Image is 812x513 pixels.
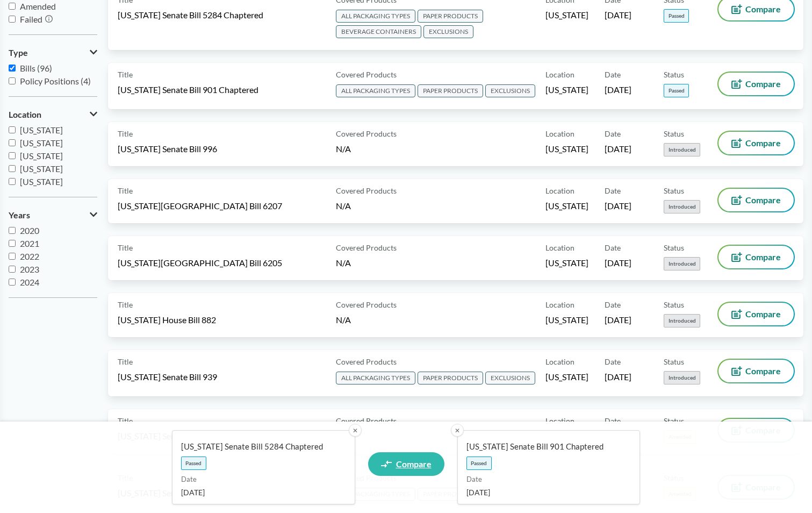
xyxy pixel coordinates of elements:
[118,185,133,196] span: Title
[181,441,337,452] span: [US_STATE] Senate Bill 5284 Chaptered
[664,128,684,139] span: Status
[172,430,355,504] a: [US_STATE] Senate Bill 5284 ChapteredPassedDate[DATE]
[336,10,415,23] span: ALL PACKAGING TYPES
[9,253,16,260] input: 2022
[457,430,641,504] a: [US_STATE] Senate Bill 901 ChapteredPassedDate[DATE]
[118,128,133,139] span: Title
[20,63,52,73] span: Bills (96)
[718,189,794,211] button: Compare
[118,242,133,253] span: Title
[664,185,684,196] span: Status
[545,299,574,310] span: Location
[118,84,258,96] span: [US_STATE] Senate Bill 901 Chaptered
[336,415,397,426] span: Covered Products
[118,299,133,310] span: Title
[9,178,16,185] input: [US_STATE]
[20,14,42,24] span: Failed
[605,69,621,80] span: Date
[745,139,781,147] span: Compare
[336,372,415,384] span: ALL PACKAGING TYPES
[745,196,781,204] span: Compare
[605,415,621,426] span: Date
[9,48,28,58] span: Type
[9,152,16,159] input: [US_STATE]
[605,143,631,155] span: [DATE]
[605,314,631,326] span: [DATE]
[9,65,16,72] input: Bills (96)
[118,69,133,80] span: Title
[336,201,351,211] span: N/A
[605,299,621,310] span: Date
[745,367,781,375] span: Compare
[20,151,63,161] span: [US_STATE]
[545,185,574,196] span: Location
[118,9,263,21] span: [US_STATE] Senate Bill 5284 Chaptered
[466,457,492,470] span: Passed
[664,84,689,97] span: Passed
[664,356,684,367] span: Status
[605,128,621,139] span: Date
[466,474,623,485] span: Date
[336,185,397,196] span: Covered Products
[718,419,794,441] button: Compare
[605,242,621,253] span: Date
[336,242,397,253] span: Covered Products
[20,238,39,248] span: 2021
[9,44,97,62] button: Type
[20,176,63,187] span: [US_STATE]
[466,487,623,498] span: [DATE]
[545,314,588,326] span: [US_STATE]
[605,200,631,212] span: [DATE]
[664,257,700,270] span: Introduced
[664,9,689,23] span: Passed
[545,9,588,21] span: [US_STATE]
[745,253,781,261] span: Compare
[545,242,574,253] span: Location
[9,16,16,23] input: Failed
[9,139,16,146] input: [US_STATE]
[418,372,483,384] span: PAPER PRODUCTS
[745,80,781,88] span: Compare
[418,10,483,23] span: PAPER PRODUCTS
[664,299,684,310] span: Status
[664,415,684,426] span: Status
[718,132,794,154] button: Compare
[336,128,397,139] span: Covered Products
[368,452,444,476] a: Compare
[545,200,588,212] span: [US_STATE]
[336,258,351,268] span: N/A
[336,25,421,38] span: BEVERAGE CONTAINERS
[336,69,397,80] span: Covered Products
[20,251,39,261] span: 2022
[545,257,588,269] span: [US_STATE]
[9,77,16,84] input: Policy Positions (4)
[545,356,574,367] span: Location
[20,76,91,86] span: Policy Positions (4)
[605,371,631,383] span: [DATE]
[718,303,794,325] button: Compare
[118,257,282,269] span: [US_STATE][GEOGRAPHIC_DATA] Bill 6205
[20,138,63,148] span: [US_STATE]
[181,487,337,498] span: [DATE]
[423,25,473,38] span: EXCLUSIONS
[745,310,781,318] span: Compare
[336,356,397,367] span: Covered Products
[664,242,684,253] span: Status
[118,356,133,367] span: Title
[466,441,623,452] span: [US_STATE] Senate Bill 901 Chaptered
[664,371,700,384] span: Introduced
[336,299,397,310] span: Covered Products
[181,457,206,470] span: Passed
[9,165,16,172] input: [US_STATE]
[118,314,216,326] span: [US_STATE] House Bill 882
[118,371,217,383] span: [US_STATE] Senate Bill 939
[118,415,133,426] span: Title
[664,314,700,327] span: Introduced
[396,460,432,468] span: Compare
[336,84,415,97] span: ALL PACKAGING TYPES
[9,105,97,124] button: Location
[664,69,684,80] span: Status
[605,9,631,21] span: [DATE]
[20,125,63,135] span: [US_STATE]
[118,143,217,155] span: [US_STATE] Senate Bill 996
